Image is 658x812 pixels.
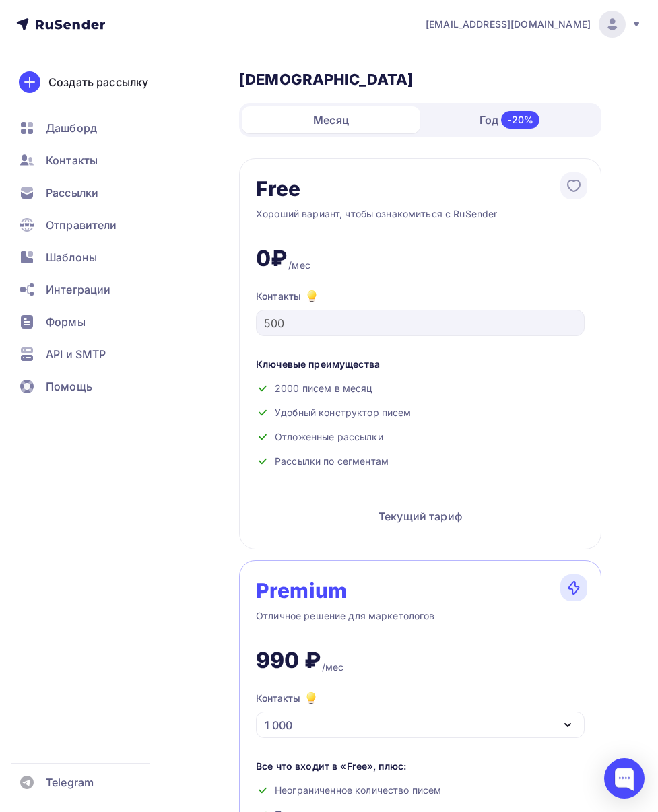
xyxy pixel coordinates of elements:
div: 2000 писем в месяц [256,382,585,395]
h3: [DEMOGRAPHIC_DATA] [239,70,601,89]
a: Формы [11,308,171,335]
div: Создать рассылку [48,74,148,90]
div: Все что входит в «Free», плюс: [256,759,585,773]
span: Помощь [46,378,92,395]
span: Дашборд [46,120,97,136]
span: Отправители [46,217,117,233]
div: Отложенные рассылки [256,430,585,444]
span: Интеграции [46,281,110,298]
span: API и SMTP [46,346,106,362]
div: Free [256,178,301,199]
div: Контакты [256,690,319,706]
div: Отличное решение для маркетологов [256,609,585,636]
a: Рассылки [11,179,171,206]
a: Контакты [11,147,171,174]
div: Удобный конструктор писем [256,406,585,419]
div: /мес [322,661,344,674]
span: Telegram [46,774,94,790]
div: 990 ₽ [256,647,321,674]
span: Контакты [46,152,98,168]
div: Хороший вариант, чтобы ознакомиться с RuSender [256,207,585,234]
a: [EMAIL_ADDRESS][DOMAIN_NAME] [426,11,642,38]
div: /мес [288,259,310,272]
div: Рассылки по сегментам [256,454,585,468]
span: [EMAIL_ADDRESS][DOMAIN_NAME] [426,18,591,31]
div: Ключевые преимущества [256,358,585,371]
a: Дашборд [11,114,171,141]
a: Отправители [11,211,171,238]
div: 1 000 [265,717,292,733]
div: Год [420,106,599,134]
div: Неограниченное количество писем [256,784,585,797]
div: Контакты [256,288,585,304]
div: -20% [501,111,539,129]
span: Формы [46,314,86,330]
button: Контакты 1 000 [256,690,585,738]
div: Месяц [242,106,420,133]
div: 0₽ [256,245,287,272]
span: Рассылки [46,184,98,201]
div: Premium [256,580,347,601]
span: Шаблоны [46,249,97,265]
div: Текущий тариф [256,500,585,533]
a: Шаблоны [11,244,171,271]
